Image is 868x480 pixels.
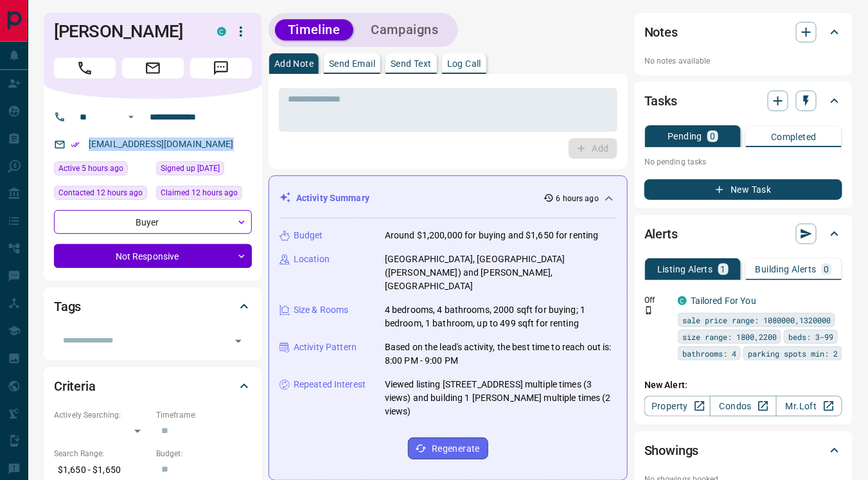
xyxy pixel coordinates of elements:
a: Property [644,396,711,416]
div: Not Responsive [54,244,252,268]
a: Tailored For You [691,296,756,306]
p: Pending [668,132,702,141]
p: Send Email [329,59,375,68]
div: Sat Sep 13 2025 [54,161,150,179]
div: Tags [54,291,252,322]
p: Activity Summary [296,191,369,205]
div: Buyer [54,210,252,234]
p: Repeated Interest [294,378,366,391]
p: 0 [710,132,715,141]
span: sale price range: 1080000,1320000 [682,314,831,326]
p: Budget: [156,448,252,459]
p: New Alert: [644,378,842,392]
p: Activity Pattern [294,341,357,354]
p: No notes available [644,55,842,67]
p: Timeframe: [156,409,252,421]
span: Contacted 12 hours ago [58,186,143,199]
span: Email [122,58,184,78]
a: [EMAIL_ADDRESS][DOMAIN_NAME] [89,139,234,149]
h2: Criteria [54,376,96,396]
h2: Alerts [644,224,678,244]
button: Regenerate [408,438,488,459]
p: Location [294,253,330,266]
div: Sat Sep 13 2025 [156,186,252,204]
p: 4 bedrooms, 4 bathrooms, 2000 sqft for buying; 1 bedroom, 1 bathroom, up to 499 sqft for renting [385,303,617,330]
div: Mon Mar 13 2023 [156,161,252,179]
p: Viewed listing [STREET_ADDRESS] multiple times (3 views) and building 1 [PERSON_NAME] multiple ti... [385,378,617,418]
h2: Showings [644,440,699,461]
a: Mr.Loft [776,396,842,416]
p: Listing Alerts [657,265,713,274]
span: Call [54,58,116,78]
button: Campaigns [359,19,452,40]
p: Around $1,200,000 for buying and $1,650 for renting [385,229,599,242]
div: condos.ca [678,296,687,305]
span: Claimed 12 hours ago [161,186,238,199]
p: Size & Rooms [294,303,349,317]
div: condos.ca [217,27,226,36]
button: Timeline [275,19,353,40]
h1: [PERSON_NAME] [54,21,198,42]
p: No pending tasks [644,152,842,172]
button: Open [123,109,139,125]
p: Budget [294,229,323,242]
h2: Tags [54,296,81,317]
p: Actively Searching: [54,409,150,421]
button: Open [229,332,247,350]
p: Send Text [391,59,432,68]
div: Criteria [54,371,252,402]
div: Tasks [644,85,842,116]
h2: Notes [644,22,678,42]
span: Active 5 hours ago [58,162,123,175]
span: bathrooms: 4 [682,347,736,360]
div: Activity Summary6 hours ago [279,186,617,210]
p: 6 hours ago [556,193,599,204]
span: beds: 3-99 [788,330,833,343]
div: Sat Sep 13 2025 [54,186,150,204]
svg: Push Notification Only [644,306,653,315]
p: Off [644,294,670,306]
p: [GEOGRAPHIC_DATA], [GEOGRAPHIC_DATA] ([PERSON_NAME]) and [PERSON_NAME], [GEOGRAPHIC_DATA] [385,253,617,293]
p: Search Range: [54,448,150,459]
a: Condos [710,396,776,416]
span: parking spots min: 2 [748,347,838,360]
p: Log Call [447,59,481,68]
p: Add Note [274,59,314,68]
span: Message [190,58,252,78]
p: 1 [721,265,726,274]
p: Completed [771,132,817,141]
button: New Task [644,179,842,200]
p: Based on the lead's activity, the best time to reach out is: 8:00 PM - 9:00 PM [385,341,617,368]
svg: Email Verified [71,140,80,149]
h2: Tasks [644,91,677,111]
div: Showings [644,435,842,466]
p: 0 [824,265,829,274]
span: size range: 1800,2200 [682,330,777,343]
p: Building Alerts [756,265,817,274]
span: Signed up [DATE] [161,162,220,175]
div: Notes [644,17,842,48]
div: Alerts [644,218,842,249]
